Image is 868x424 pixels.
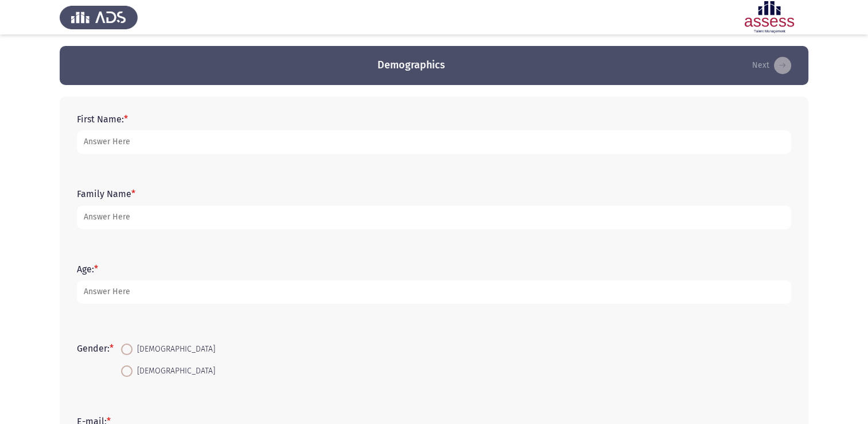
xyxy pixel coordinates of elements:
button: load next page [749,56,795,75]
label: First Name: [77,114,128,125]
label: Gender: [77,343,114,354]
input: add answer text [77,280,791,304]
h3: Demographics [377,58,445,72]
span: [DEMOGRAPHIC_DATA] [133,364,215,378]
img: Assessment logo of ASSESS English Language Assessment (3 Module) (Ad - IB) [730,1,808,33]
span: [DEMOGRAPHIC_DATA] [133,342,215,356]
label: Age: [77,264,98,275]
label: Family Name [77,188,135,199]
input: add answer text [77,130,791,154]
img: Assess Talent Management logo [60,1,138,33]
input: add answer text [77,206,791,229]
